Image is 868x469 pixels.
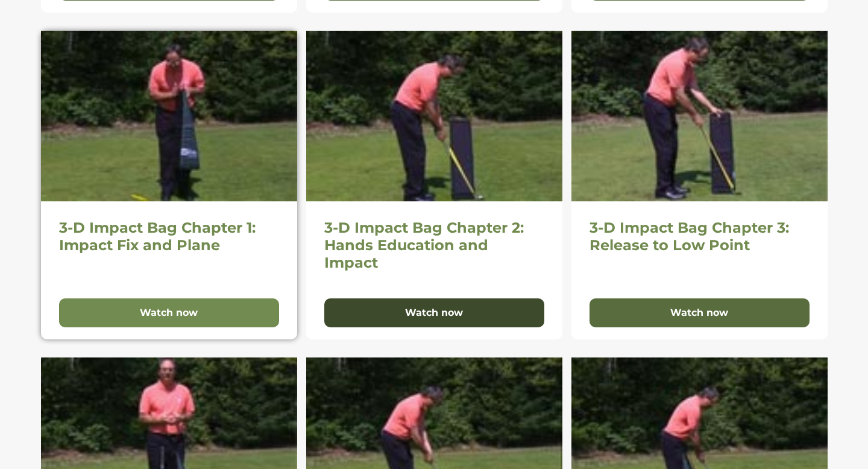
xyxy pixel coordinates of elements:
[59,219,279,254] h2: 3-D Impact Bag Chapter 1: Impact Fix and Plane
[324,298,544,327] button: Watch now
[590,219,810,254] h2: 3-D Impact Bag Chapter 3: Release to Low Point
[324,219,544,271] h2: 3-D Impact Bag Chapter 2: Hands Education and Impact
[59,298,279,327] button: Watch now
[590,298,810,327] button: Watch now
